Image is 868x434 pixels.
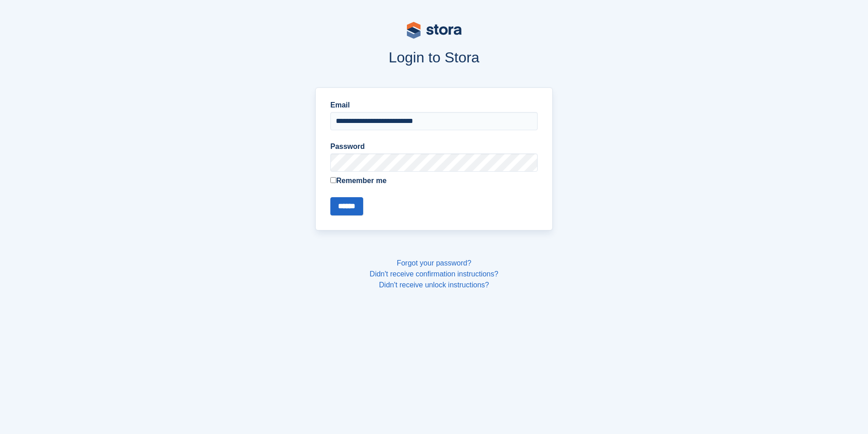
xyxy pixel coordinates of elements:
[330,177,336,183] input: Remember me
[330,175,538,186] label: Remember me
[330,141,538,152] label: Password
[370,270,498,278] a: Didn't receive confirmation instructions?
[379,281,489,289] a: Didn't receive unlock instructions?
[142,49,727,66] h1: Login to Stora
[330,100,538,111] label: Email
[407,22,462,39] img: stora-logo-53a41332b3708ae10de48c4981b4e9114cc0af31d8433b30ea865607fb682f29.svg
[397,259,472,267] a: Forgot your password?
